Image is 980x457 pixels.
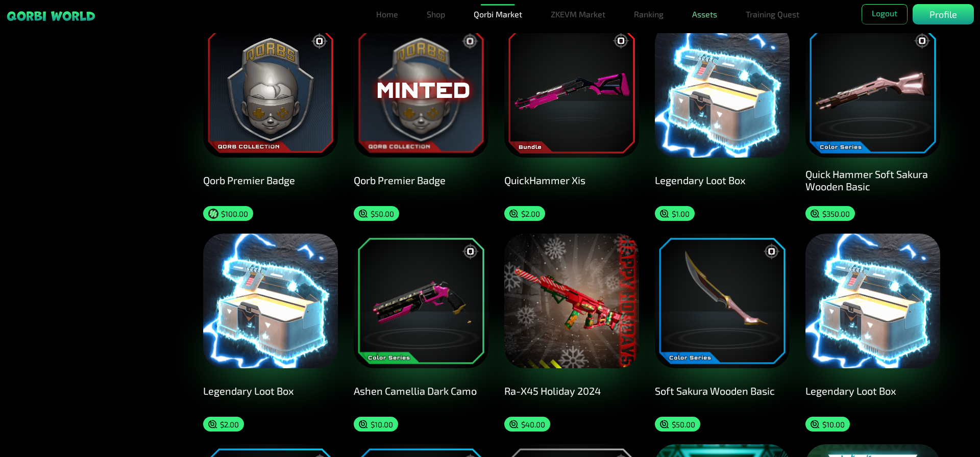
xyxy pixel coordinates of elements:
img: Legendary Loot Box [203,234,338,368]
img: Qorb Premier Badge [203,23,338,158]
div: Soft Sakura Wooden Basic [655,385,790,397]
div: Quick Hammer Soft Sakura Wooden Basic [805,168,941,192]
div: QuickHammer Xis [504,174,640,186]
a: Shop [423,4,449,24]
a: Qorbi Market [470,4,526,24]
a: Home [372,4,402,24]
img: Legendary Loot Box [805,234,940,368]
p: $ 40.00 [521,420,545,429]
div: Legendary Loot Box [203,385,338,397]
p: $ 350.00 [822,209,850,218]
img: Quick Hammer Soft Sakura Wooden Basic [805,23,940,158]
img: Ashen Camellia Dark Camo [354,234,488,368]
p: $ 10.00 [371,420,393,429]
a: ZKEVM Market [547,4,609,24]
p: $ 50.00 [371,209,394,218]
img: Qorb Premier Badge [354,23,488,158]
p: $ 10.00 [822,420,845,429]
p: Profile [929,8,957,21]
img: Ra-X45 Holiday 2024 [504,234,639,368]
a: Ranking [630,4,668,24]
p: $ 100.00 [221,209,248,218]
button: Logout [862,4,908,24]
div: Ra-X45 Holiday 2024 [504,385,640,397]
div: Qorb Premier Badge [203,174,338,186]
img: Legendary Loot Box [655,23,790,158]
a: Assets [688,4,721,24]
img: Soft Sakura Wooden Basic [655,234,790,368]
p: $ 2.00 [521,209,540,218]
img: sticky brand-logo [6,10,96,22]
p: $ 1.00 [672,209,690,218]
img: QuickHammer Xis [504,23,639,158]
div: Qorb Premier Badge [354,174,489,186]
div: Legendary Loot Box [655,174,790,186]
p: $ 50.00 [672,420,695,429]
p: $ 2.00 [220,420,239,429]
div: Legendary Loot Box [805,385,941,397]
a: Training Quest [742,4,803,24]
div: Ashen Camellia Dark Camo [354,385,489,397]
